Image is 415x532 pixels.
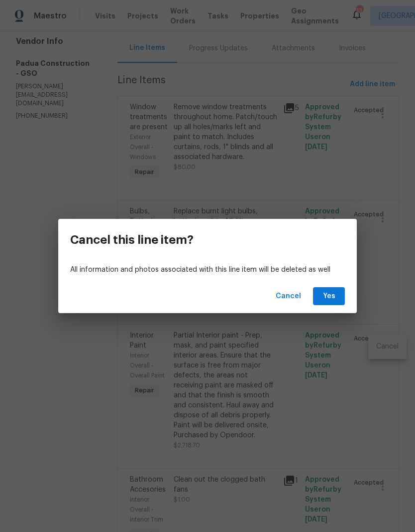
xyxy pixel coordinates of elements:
button: Yes [313,287,345,306]
button: Cancel [272,287,305,306]
p: All information and photos associated with this line item will be deleted as well [70,265,345,275]
span: Yes [321,290,337,303]
span: Cancel [276,290,301,303]
h3: Cancel this line item? [70,233,194,247]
